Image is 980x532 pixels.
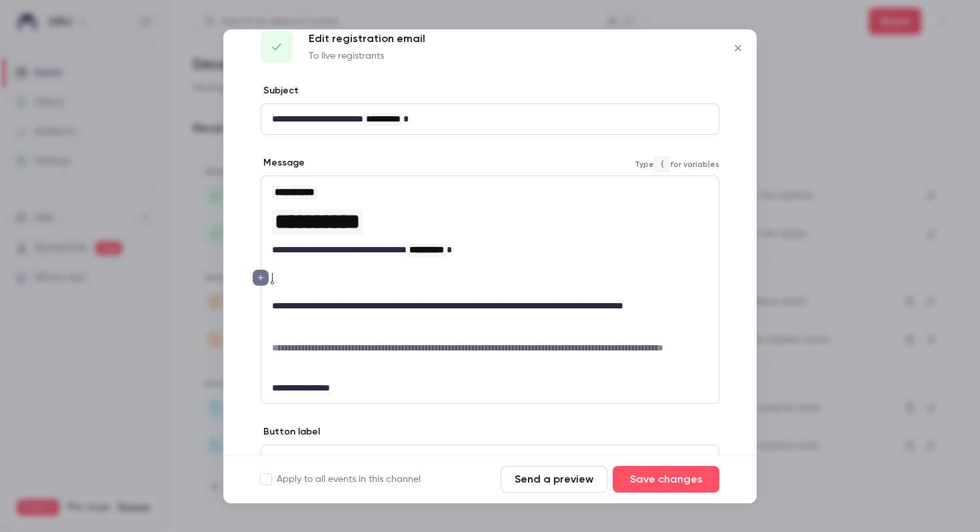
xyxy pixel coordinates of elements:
div: editor [261,176,719,403]
button: Save changes [613,466,719,493]
label: Button label [261,425,320,439]
p: Edit registration email [309,31,425,47]
label: Subject [261,84,299,97]
code: { [654,156,670,172]
label: Apply to all events in this channel [261,473,421,486]
p: To live registrants [309,49,425,63]
button: Send a preview [501,466,607,493]
span: Type for variables [635,156,719,172]
button: Close [725,35,751,61]
label: Message [261,156,305,170]
div: editor [261,445,719,475]
div: editor [261,104,719,134]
